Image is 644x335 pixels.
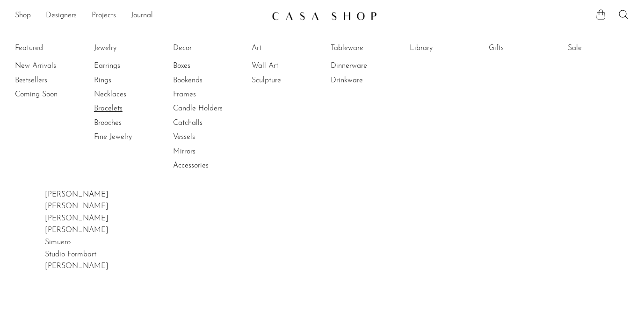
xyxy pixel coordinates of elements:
a: Catchalls [173,118,243,128]
a: Sale [568,43,638,53]
ul: NEW HEADER MENU [15,8,264,24]
a: Brooches [94,118,164,128]
ul: Featured [15,59,85,102]
a: [PERSON_NAME] [45,262,109,270]
a: Tableware [331,43,401,53]
a: Frames [173,89,243,100]
ul: Tableware [331,41,401,87]
a: Journal [131,10,153,22]
a: Drinkware [331,75,401,86]
a: Wall Art [252,61,322,71]
ul: Jewelry [94,41,164,145]
ul: Sale [568,41,638,59]
ul: Decor [173,41,243,173]
a: Earrings [94,61,164,71]
a: Simuero [45,239,71,246]
ul: Library [410,41,480,59]
a: Coming Soon [15,89,85,100]
a: [PERSON_NAME] [45,215,109,222]
a: Shop [15,10,31,22]
a: Accessories [173,160,243,171]
a: [PERSON_NAME] [45,191,109,198]
a: Mirrors [173,146,243,157]
a: Studio Formbart [45,251,96,258]
a: Bestsellers [15,75,85,86]
ul: Art [252,41,322,87]
a: Rings [94,75,164,86]
a: Projects [92,10,116,22]
ul: Gifts [489,41,559,59]
a: Candle Holders [173,103,243,114]
a: Designers [46,10,77,22]
a: Fine Jewelry [94,132,164,142]
a: Gifts [489,43,559,53]
a: Decor [173,43,243,53]
a: Bookends [173,75,243,86]
a: Sculpture [252,75,322,86]
nav: Desktop navigation [15,8,264,24]
a: Vessels [173,132,243,142]
a: [PERSON_NAME] [45,203,109,210]
a: Bracelets [94,103,164,114]
a: Library [410,43,480,53]
a: Jewelry [94,43,164,53]
a: [PERSON_NAME] [45,226,109,234]
a: Art [252,43,322,53]
a: New Arrivals [15,61,85,71]
a: Dinnerware [331,61,401,71]
a: Necklaces [94,89,164,100]
a: Boxes [173,61,243,71]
